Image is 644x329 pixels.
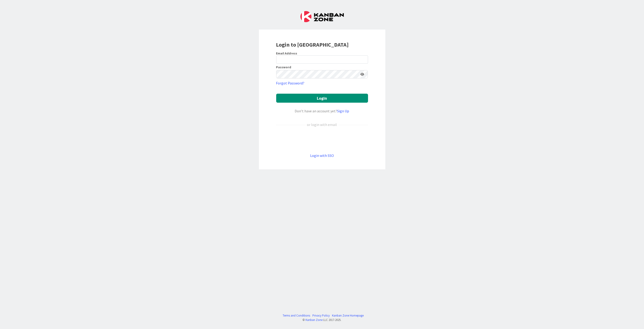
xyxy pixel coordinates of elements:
a: Privacy Policy [312,313,330,318]
iframe: Sign in with Google Button [274,135,370,145]
a: Forgot Password? [276,80,305,86]
a: Login with SSO [310,153,334,158]
b: Login to [GEOGRAPHIC_DATA] [276,41,349,48]
div: or login with email [306,122,338,127]
a: Sign Up [337,109,349,113]
a: Kanban Zone Homepage [332,313,364,318]
img: Kanban Zone [300,11,344,22]
a: Kanban Zone [306,318,323,322]
label: Password [276,66,291,69]
a: Terms and Conditions [283,313,310,318]
div: © LLC 2017- 2025 . [280,318,364,322]
button: Login [276,94,368,103]
label: Email Address [276,51,297,55]
div: Don’t have an account yet? [276,108,368,114]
